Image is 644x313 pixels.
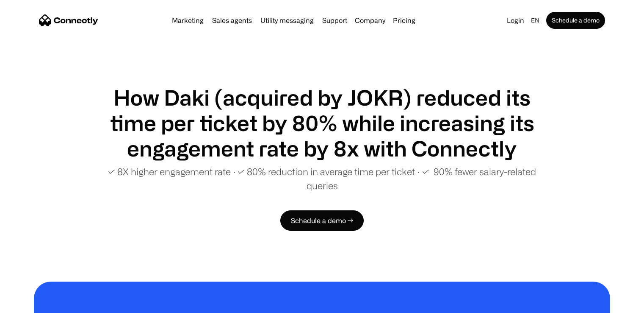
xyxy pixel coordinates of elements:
[503,14,528,26] a: Login
[102,165,542,193] p: ✓ 8X higher engagement rate ∙ ✓ 80% reduction in average time per ticket ∙ ✓ 90% fewer salary-rel...
[531,14,539,26] div: en
[39,14,98,27] a: home
[355,14,385,26] div: Company
[209,17,255,24] a: Sales agents
[102,85,542,161] h1: How Daki (acquired by JOKR) reduced its time per ticket by 80% while increasing its engagement ra...
[352,14,388,26] div: Company
[390,17,419,24] a: Pricing
[546,12,605,29] a: Schedule a demo
[257,17,317,24] a: Utility messaging
[280,210,364,231] a: Schedule a demo →
[169,17,207,24] a: Marketing
[319,17,351,24] a: Support
[17,298,51,310] ul: Language list
[528,14,544,26] div: en
[8,297,51,310] aside: Language selected: English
